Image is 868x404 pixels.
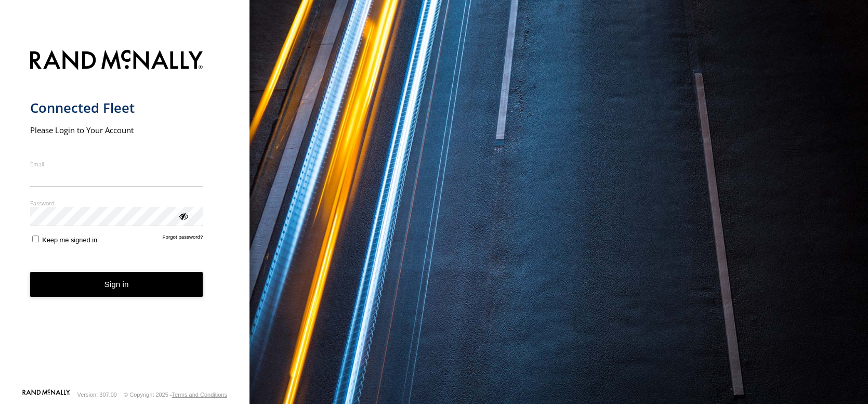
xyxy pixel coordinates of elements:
[32,236,39,242] input: Keep me signed in
[172,392,227,398] a: Terms and Conditions
[22,389,70,400] a: Visit our Website
[30,199,203,207] label: Password
[77,392,117,398] div: Version: 307.00
[30,44,220,389] form: main
[178,211,188,221] div: ViewPassword
[163,234,203,244] a: Forgot password?
[42,236,97,244] span: Keep me signed in
[30,272,203,297] button: Sign in
[30,125,203,135] h2: Please Login to Your Account
[30,48,203,74] img: Rand McNally
[30,160,203,168] label: Email
[124,392,227,398] div: © Copyright 2025 -
[30,99,203,116] h1: Connected Fleet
